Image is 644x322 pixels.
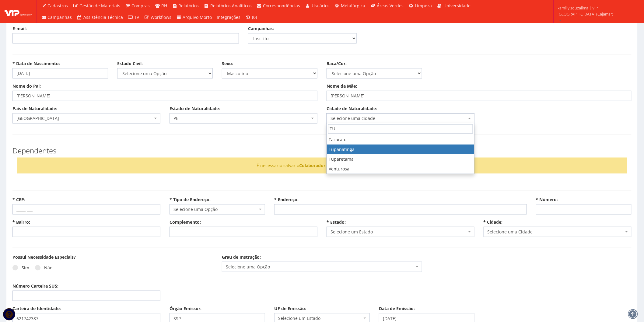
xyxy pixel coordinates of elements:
[222,61,233,67] label: Sexo:
[12,219,30,225] label: * Bairro:
[327,145,474,154] li: Tupanatinga
[243,12,260,23] a: (0)
[327,113,474,124] span: Selecione uma cidade
[5,7,32,16] img: logo
[341,3,366,9] span: Metalúrgica
[327,135,474,145] li: Tacaratu
[179,3,199,9] span: Relatórios
[151,14,171,20] span: Workflows
[327,154,474,164] li: Tuparetama
[48,3,68,9] span: Cadastros
[132,3,150,9] span: Compras
[327,164,474,174] li: Venturosa
[252,14,257,20] span: (0)
[558,5,636,17] span: kamilly.souzalima | VIP [GEOGRAPHIC_DATA] (Cajamar)
[75,12,126,23] a: Assistência Técnica
[161,3,167,9] span: RH
[331,229,467,235] span: Selecione um Estado
[484,227,632,237] span: Selecione uma Cidade
[173,206,257,212] span: Selecione uma Opção
[379,306,415,312] label: Data de Emissão:
[12,61,60,67] label: * Data de Nascimento:
[210,3,252,9] span: Relatórios Analíticos
[12,283,58,289] label: Número Carteira SUS:
[274,197,299,203] label: * Endereço:
[415,3,432,9] span: Limpeza
[170,204,265,215] span: Selecione uma Opção
[327,83,357,89] label: Nome da Mãe:
[327,106,377,112] label: Cidade de Naturalidade:
[484,219,503,225] label: * Cidade:
[443,3,471,9] span: Universidade
[222,262,422,272] span: Selecione uma Opção
[12,197,25,203] label: * CEP:
[12,204,160,215] input: _____-___
[327,227,474,237] span: Selecione um Estado
[327,61,347,67] label: Raca/Cor:
[12,306,61,312] label: Carteira de Identidade:
[331,115,467,121] span: Selecione uma cidade
[12,113,160,124] span: Brasil
[274,306,306,312] label: UF de Emissão:
[174,12,215,23] a: Arquivo Morto
[488,229,624,235] span: Selecione uma Cidade
[299,163,325,168] strong: Colaborador
[135,14,139,20] span: TV
[536,197,558,203] label: * Número:
[377,3,404,9] span: Áreas Verdes
[170,113,317,124] span: PE
[170,197,211,203] label: * Tipo de Endereço:
[183,14,212,20] span: Arquivo Morto
[17,158,627,173] div: É necessário salvar o para incluir seus
[263,3,300,9] span: Correspondências
[217,14,241,20] span: Integrações
[173,115,310,121] span: PE
[312,3,330,9] span: Usuários
[125,12,142,23] a: TV
[12,26,27,32] label: E-mail:
[117,61,143,67] label: Estado Civil:
[12,265,29,271] label: Sim
[142,12,174,23] a: Workflows
[35,265,52,271] label: Não
[170,106,220,112] label: Estado de Naturalidade:
[39,12,75,23] a: Campanhas
[226,264,415,270] span: Selecione uma Opção
[278,315,362,321] span: Selecione um Estado
[222,254,261,260] label: Grau de Instrução:
[12,83,41,89] label: Nome do Pai:
[170,219,201,225] label: Complemento:
[12,106,57,112] label: País de Naturalidade:
[327,219,346,225] label: * Estado:
[83,14,123,20] span: Assistência Técnica
[79,3,120,9] span: Gestão de Materiais
[16,115,153,121] span: Brasil
[215,12,243,23] a: Integrações
[48,14,72,20] span: Campanhas
[248,26,274,32] label: Campanhas:
[12,254,76,260] label: Possui Necessidade Especiais?
[12,147,632,155] h3: Dependentes
[170,306,201,312] label: Órgão Emissor:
